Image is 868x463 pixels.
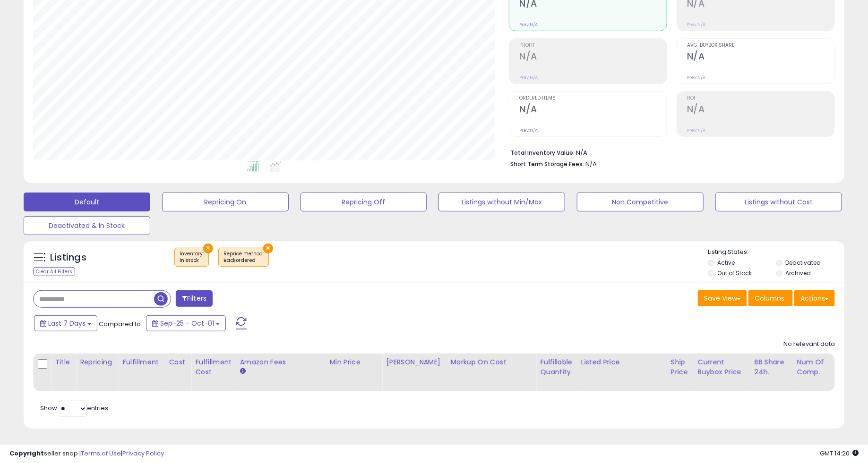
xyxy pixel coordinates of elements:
label: Archived [786,269,811,277]
a: Privacy Policy [122,449,164,458]
button: Default [24,193,150,211]
h2: N/A [687,51,834,64]
span: Ordered Items [519,96,667,101]
p: Listing States: [708,248,844,257]
button: Filters [176,290,213,307]
span: Sep-25 - Oct-01 [160,319,214,328]
button: Columns [748,290,793,306]
div: Fulfillable Quantity [540,357,573,377]
span: Compared to: [99,320,142,328]
div: Repricing [80,357,114,367]
h2: N/A [519,104,667,117]
div: Backordered [223,257,264,264]
label: Out of Stock [717,269,752,277]
b: Total Inventory Value: [510,149,575,157]
small: Prev: N/A [687,127,705,133]
small: Prev: N/A [519,22,538,27]
span: Profit [519,43,667,48]
span: Avg. Buybox Share [687,43,834,48]
div: Fulfillment Cost [195,357,232,377]
button: Non Competitive [577,193,704,211]
small: Prev: N/A [519,75,538,80]
span: Inventory : [180,250,204,264]
div: BB Share 24h. [755,357,789,377]
label: Active [717,259,735,267]
div: Num of Comp. [797,357,832,377]
button: × [203,244,213,253]
span: Reprice method : [223,250,264,264]
div: Clear All Filters [33,267,75,276]
h2: N/A [519,51,667,64]
button: Actions [794,290,835,306]
th: The percentage added to the cost of goods (COGS) that forms the calculator for Min & Max prices. [447,354,536,391]
a: Terms of Use [81,449,121,458]
div: Title [55,357,72,367]
small: Prev: N/A [687,75,705,80]
button: Listings without Cost [715,193,842,211]
div: Amazon Fees [240,357,321,367]
button: × [263,244,273,253]
button: Save View [698,290,747,306]
small: Prev: N/A [687,22,705,27]
div: No relevant data [783,340,835,349]
div: seller snap | | [9,449,164,458]
h5: Listings [50,251,86,264]
button: Repricing On [162,193,289,211]
strong: Copyright [9,449,44,458]
div: Listed Price [581,357,663,367]
label: Deactivated [786,259,821,267]
button: Repricing Off [301,193,427,211]
div: Ship Price [671,357,690,377]
span: 2025-10-9 14:20 GMT [820,449,859,458]
span: Columns [755,294,784,303]
span: Show: entries [40,404,108,412]
span: ROI [687,96,834,101]
button: Last 7 Days [34,315,97,331]
div: in stock [180,257,204,264]
div: Current Buybox Price [698,357,747,377]
button: Deactivated & In Stock [24,216,150,235]
h2: N/A [687,104,834,117]
span: Last 7 Days [48,319,86,328]
div: Markup on Cost [450,357,532,367]
li: N/A [510,146,828,158]
button: Listings without Min/Max [438,193,565,211]
span: N/A [585,160,597,168]
div: Min Price [329,357,378,367]
div: Cost [169,357,188,367]
div: [PERSON_NAME] [386,357,442,367]
small: Prev: N/A [519,127,538,133]
div: Fulfillment [122,357,161,367]
b: Short Term Storage Fees: [510,160,584,168]
small: Amazon Fees. [240,367,245,376]
button: Sep-25 - Oct-01 [146,315,226,331]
